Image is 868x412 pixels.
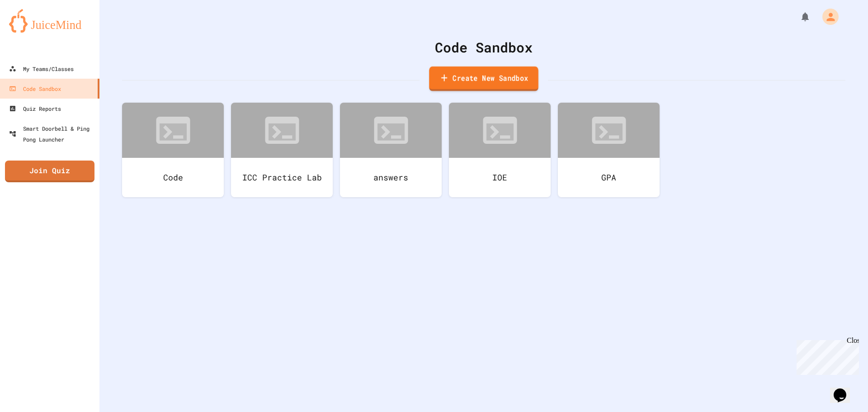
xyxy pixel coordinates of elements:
img: logo-orange.svg [9,9,90,33]
a: Join Quiz [5,161,94,182]
div: ICC Practice Lab [231,158,333,197]
a: Create New Sandbox [429,66,538,91]
iframe: chat widget [793,336,859,375]
div: Quiz Reports [9,103,61,114]
div: Code Sandbox [122,37,845,57]
iframe: chat widget [830,376,859,403]
div: My Account [813,6,841,27]
a: ICC Practice Lab [231,103,333,197]
div: Smart Doorbell & Ping Pong Launcher [9,123,96,145]
a: answers [340,103,442,197]
div: answers [340,158,442,197]
div: Code [122,158,224,197]
a: GPA [558,103,660,197]
a: Code [122,103,224,197]
div: GPA [558,158,660,197]
div: Code Sandbox [9,83,61,94]
div: My Notifications [783,9,813,24]
div: IOE [449,158,551,197]
div: My Teams/Classes [9,63,74,74]
a: IOE [449,103,551,197]
div: Chat with us now!Close [4,4,62,57]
